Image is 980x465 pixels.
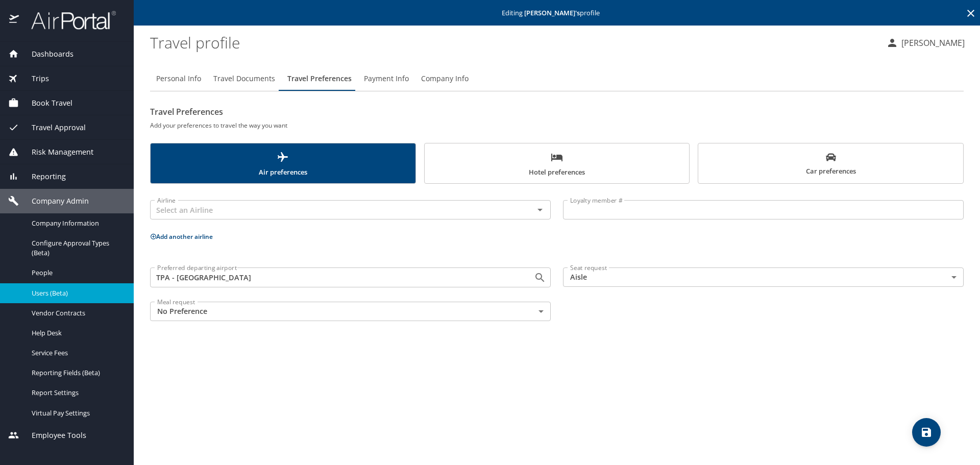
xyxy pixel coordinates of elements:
[137,10,977,16] p: Editing profile
[19,73,49,84] span: Trips
[32,288,121,298] span: Users (Beta)
[533,203,547,217] button: Open
[153,203,518,216] input: Select an Airline
[898,37,965,49] p: [PERSON_NAME]
[533,271,547,285] button: Open
[150,143,964,184] div: scrollable force tabs example
[32,408,121,418] span: Virtual Pay Settings
[364,72,409,85] span: Payment Info
[421,72,469,85] span: Company Info
[150,104,964,120] h2: Travel Preferences
[32,368,121,378] span: Reporting Fields (Beta)
[9,10,20,30] img: icon-airportal.png
[563,267,964,287] div: Aisle
[524,8,580,17] strong: [PERSON_NAME] 's
[32,218,121,228] span: Company Information
[150,27,878,58] h1: Travel profile
[32,308,121,318] span: Vendor Contracts
[19,48,73,60] span: Dashboards
[19,430,86,441] span: Employee Tools
[32,388,121,398] span: Report Settings
[19,171,66,182] span: Reporting
[912,418,941,447] button: save
[32,268,121,278] span: People
[150,120,964,131] h6: Add your preferences to travel the way you want
[153,271,518,284] input: Search for and select an airport
[882,34,969,52] button: [PERSON_NAME]
[19,195,89,207] span: Company Admin
[19,122,86,133] span: Travel Approval
[287,72,352,85] span: Travel Preferences
[19,146,93,158] span: Risk Management
[213,72,275,85] span: Travel Documents
[157,151,409,178] span: Air preferences
[20,10,116,30] img: airportal-logo.png
[156,72,201,85] span: Personal Info
[150,302,551,321] div: No Preference
[32,328,121,338] span: Help Desk
[19,97,72,109] span: Book Travel
[32,238,121,258] span: Configure Approval Types (Beta)
[150,66,964,91] div: Profile
[32,348,121,358] span: Service Fees
[704,152,957,177] span: Car preferences
[150,232,213,241] button: Add another airline
[431,151,683,178] span: Hotel preferences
